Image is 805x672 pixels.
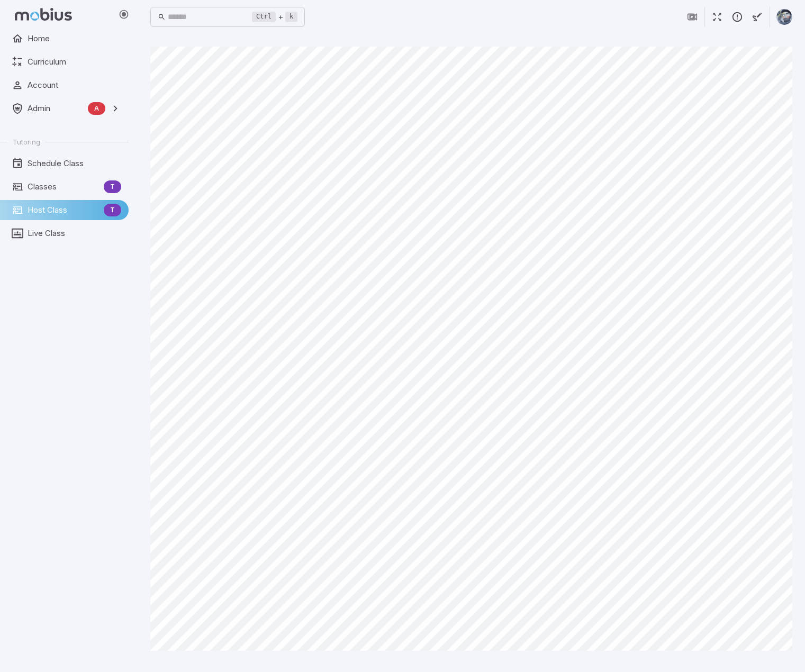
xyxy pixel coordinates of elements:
[28,103,84,114] span: Admin
[28,181,100,193] span: Classes
[28,204,100,216] span: Host Class
[747,7,767,27] button: Start Drawing on Questions
[13,137,40,147] span: Tutoring
[682,7,702,27] button: Join in Zoom Client
[776,9,792,25] img: andrew.jpg
[252,12,276,22] kbd: Ctrl
[727,7,747,27] button: Report an Issue
[28,228,121,239] span: Live Class
[104,181,121,192] span: T
[28,33,121,44] span: Home
[88,103,105,114] span: A
[104,205,121,215] span: T
[28,56,121,68] span: Curriculum
[252,11,297,23] div: +
[28,79,121,91] span: Account
[707,7,727,27] button: Fullscreen Game
[285,12,297,22] kbd: k
[28,158,121,169] span: Schedule Class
